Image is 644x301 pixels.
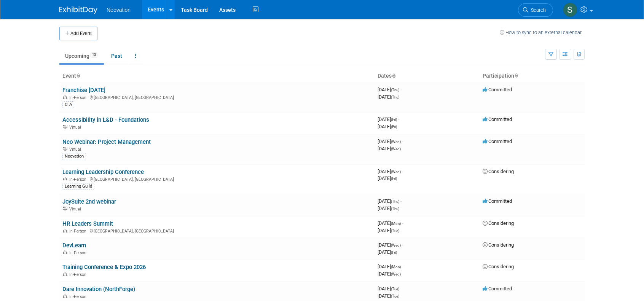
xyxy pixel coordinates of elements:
[63,294,67,298] img: In-Person Event
[378,169,403,174] span: [DATE]
[400,87,402,92] span: -
[391,250,397,255] span: (Fri)
[63,207,67,210] img: Virtual Event
[62,169,144,175] a: Learning Leadership Conference
[391,287,399,291] span: (Tue)
[63,272,67,276] img: In-Person Event
[391,265,401,269] span: (Mon)
[62,101,74,108] div: CFA
[69,229,89,234] span: In-Person
[62,198,116,205] a: JoySuite 2nd webinar
[62,183,94,190] div: Learning Guild
[62,94,371,100] div: [GEOGRAPHIC_DATA], [GEOGRAPHIC_DATA]
[402,139,403,144] span: -
[391,147,401,151] span: (Wed)
[63,125,67,129] img: Virtual Event
[483,116,512,122] span: Committed
[69,125,83,130] span: Virtual
[391,88,399,92] span: (Thu)
[378,139,403,144] span: [DATE]
[378,116,399,122] span: [DATE]
[391,140,401,144] span: (Wed)
[483,198,512,204] span: Committed
[63,229,67,233] img: In-Person Event
[378,198,402,204] span: [DATE]
[62,116,149,123] a: Accessibility in L&D - Foundations
[528,7,546,13] span: Search
[392,73,395,79] a: Sort by Start Date
[391,118,397,122] span: (Fri)
[105,49,128,63] a: Past
[483,264,514,269] span: Considering
[391,199,399,204] span: (Thu)
[391,294,399,298] span: (Tue)
[59,49,104,63] a: Upcoming13
[378,228,399,233] span: [DATE]
[69,294,89,299] span: In-Person
[378,286,402,291] span: [DATE]
[378,94,399,100] span: [DATE]
[62,242,86,249] a: DevLearn
[63,147,67,151] img: Virtual Event
[63,95,67,99] img: In-Person Event
[107,7,131,13] span: Neovation
[69,95,89,100] span: In-Person
[69,207,83,212] span: Virtual
[62,139,151,145] a: Neo Webinar: Project Management
[400,198,402,204] span: -
[400,286,402,291] span: -
[62,87,105,94] a: Franchise [DATE]
[391,229,399,233] span: (Tue)
[402,242,403,248] span: -
[378,146,401,151] span: [DATE]
[69,177,89,182] span: In-Person
[378,264,403,269] span: [DATE]
[378,293,399,299] span: [DATE]
[483,139,512,144] span: Committed
[483,169,514,174] span: Considering
[62,286,135,293] a: Dare Innovation (NorthForge)
[514,73,518,79] a: Sort by Participation Type
[563,3,577,17] img: Susan Hurrell
[62,264,146,271] a: Training Conference & Expo 2026
[391,272,401,276] span: (Wed)
[378,205,399,211] span: [DATE]
[391,207,399,211] span: (Thu)
[483,242,514,248] span: Considering
[391,125,397,129] span: (Fri)
[63,177,67,181] img: In-Person Event
[90,52,98,58] span: 13
[375,70,480,83] th: Dates
[398,116,399,122] span: -
[483,87,512,92] span: Committed
[378,249,397,255] span: [DATE]
[63,250,67,254] img: In-Person Event
[378,220,403,226] span: [DATE]
[391,170,401,174] span: (Wed)
[62,176,371,182] div: [GEOGRAPHIC_DATA], [GEOGRAPHIC_DATA]
[391,177,397,181] span: (Fri)
[402,220,403,226] span: -
[480,70,585,83] th: Participation
[391,221,401,226] span: (Mon)
[378,87,402,92] span: [DATE]
[500,30,585,35] a: How to sync to an external calendar...
[402,264,403,269] span: -
[483,220,514,226] span: Considering
[391,243,401,247] span: (Wed)
[483,286,512,291] span: Committed
[76,73,80,79] a: Sort by Event Name
[402,169,403,174] span: -
[69,147,83,152] span: Virtual
[378,242,403,248] span: [DATE]
[378,175,397,181] span: [DATE]
[378,124,397,129] span: [DATE]
[62,228,371,234] div: [GEOGRAPHIC_DATA], [GEOGRAPHIC_DATA]
[69,272,89,277] span: In-Person
[62,153,86,160] div: Neovation
[62,220,113,227] a: HR Leaders Summit
[518,3,553,17] a: Search
[391,95,399,99] span: (Thu)
[59,27,97,40] button: Add Event
[59,6,97,14] img: ExhibitDay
